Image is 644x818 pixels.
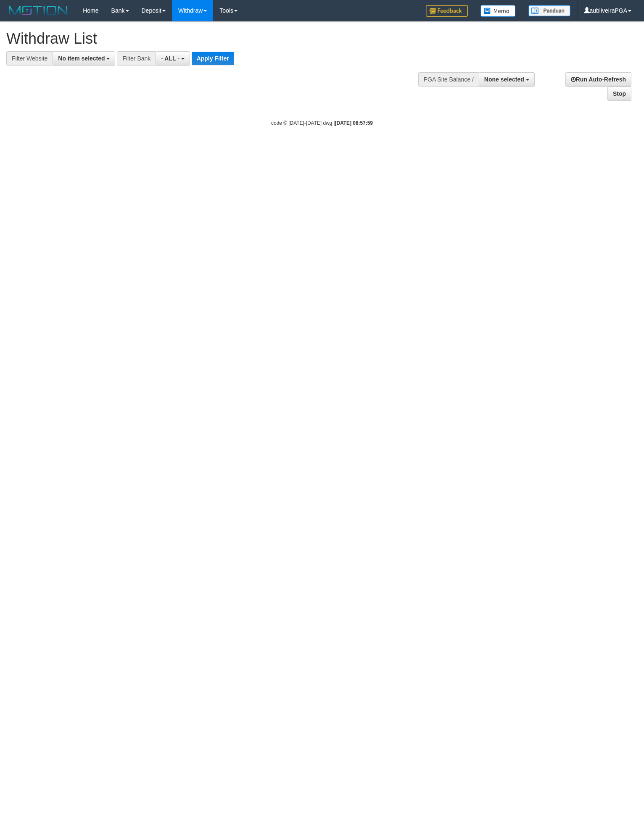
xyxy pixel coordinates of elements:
button: - ALL - [156,51,190,66]
a: Stop [607,87,631,101]
span: None selected [484,76,524,83]
span: No item selected [58,55,105,62]
strong: [DATE] 08:57:59 [335,120,373,126]
img: panduan.png [528,5,570,16]
div: PGA Site Balance / [418,72,479,87]
img: Button%20Memo.svg [480,5,516,17]
img: Feedback.jpg [426,5,468,17]
img: MOTION_logo.png [6,4,70,17]
a: Run Auto-Refresh [565,72,631,87]
button: None selected [479,72,535,87]
button: No item selected [53,51,115,66]
small: code © [DATE]-[DATE] dwg | [271,120,373,126]
h1: Withdraw List [6,30,421,47]
div: Filter Bank [117,51,156,66]
div: Filter Website [6,51,53,66]
button: Apply Filter [192,52,234,65]
span: - ALL - [161,55,179,62]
